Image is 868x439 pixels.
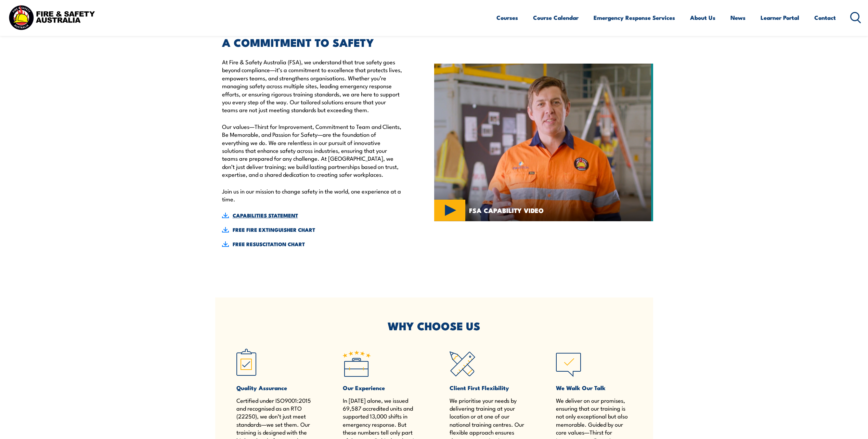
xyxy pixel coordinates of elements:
h2: A COMMITMENT TO SAFETY [222,37,403,47]
a: Courses [496,9,518,27]
span: FSA CAPABILITY VIDEO [469,207,544,213]
a: Course Calendar [533,9,579,27]
a: CAPABILITIES STATEMENT [222,212,403,219]
a: FREE RESUSCITATION CHART [222,240,403,248]
img: client-first [450,347,482,379]
img: person [434,64,653,221]
a: Contact [814,9,836,27]
p: At Fire & Safety Australia (FSA), we understand that true safety goes beyond compliance—it’s a co... [222,58,403,114]
h4: Our Experience [343,384,418,391]
h4: Quality Assurance [236,384,312,391]
h4: Client First Flexibility [450,384,525,391]
h2: WHY CHOOSE US [236,321,632,330]
p: Join us in our mission to change safety in the world, one experience at a time. [222,187,403,203]
img: dowhatwesay [556,347,588,379]
img: experience [343,347,375,379]
a: About Us [690,9,715,27]
img: quality [236,347,269,379]
p: Our values—Thirst for Improvement, Commitment to Team and Clients, Be Memorable, and Passion for ... [222,122,403,178]
a: Emergency Response Services [594,9,675,27]
h4: We Walk Our Talk [556,384,632,391]
a: Learner Portal [761,9,799,27]
a: News [730,9,746,27]
a: FREE FIRE EXTINGUISHER CHART [222,226,403,234]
